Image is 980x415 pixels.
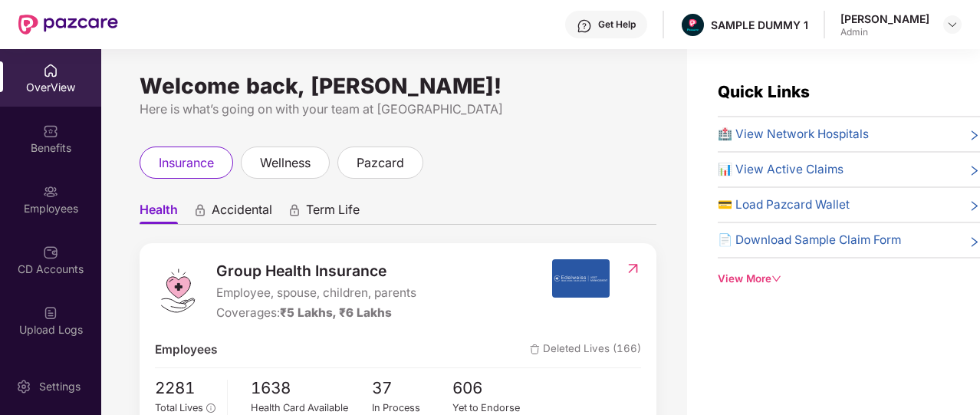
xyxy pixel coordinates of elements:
[155,268,201,314] img: logo
[43,184,58,199] img: svg+xml;base64,PHN2ZyBpZD0iRW1wbG95ZWVzIiB4bWxucz0iaHR0cDovL3d3dy53My5vcmcvMjAwMC9zdmciIHdpZHRoPS...
[159,153,214,173] span: insurance
[718,125,869,143] span: 🏥 View Network Hospitals
[718,196,850,214] span: 💳 Load Pazcard Wallet
[260,153,311,173] span: wellness
[155,376,215,401] span: 2281
[16,379,31,394] img: svg+xml;base64,PHN2ZyBpZD0iU2V0dGluZy0yMHgyMCIgeG1sbnM9Imh0dHA6Ly93d3cudzMub3JnLzIwMDAvc3ZnIiB3aW...
[968,199,980,214] span: right
[35,379,85,394] div: Settings
[711,18,808,32] div: SAMPLE DUMMY 1
[216,284,416,302] span: Employee, spouse, children, parents
[155,341,217,359] span: Employees
[357,153,404,173] span: pazcard
[306,202,360,224] span: Term Life
[682,14,704,36] img: Pazcare_Alternative_logo-01-01.png
[140,202,178,224] span: Health
[718,82,810,101] span: Quick Links
[840,26,929,38] div: Admin
[598,18,636,31] div: Get Help
[280,305,392,320] span: ₹5 Lakhs, ₹6 Lakhs
[530,344,540,354] img: deleteIcon
[718,271,980,287] div: View More
[18,15,118,35] img: New Pazcare Logo
[372,376,453,401] span: 37
[43,63,58,78] img: svg+xml;base64,PHN2ZyBpZD0iSG9tZSIgeG1sbnM9Imh0dHA6Ly93d3cudzMub3JnLzIwMDAvc3ZnIiB3aWR0aD0iMjAiIG...
[577,18,592,34] img: svg+xml;base64,PHN2ZyBpZD0iSGVscC0zMngzMiIgeG1sbnM9Imh0dHA6Ly93d3cudzMub3JnLzIwMDAvc3ZnIiB3aWR0aD...
[43,245,58,260] img: svg+xml;base64,PHN2ZyBpZD0iQ0RfQWNjb3VudHMiIGRhdGEtbmFtZT0iQ0QgQWNjb3VudHMiIHhtbG5zPSJodHRwOi8vd3...
[968,163,980,179] span: right
[216,304,416,322] div: Coverages:
[452,376,534,401] span: 606
[43,305,58,321] img: svg+xml;base64,PHN2ZyBpZD0iVXBsb2FkX0xvZ3MiIGRhdGEtbmFtZT0iVXBsb2FkIExvZ3MiIHhtbG5zPSJodHRwOi8vd3...
[946,18,959,31] img: svg+xml;base64,PHN2ZyBpZD0iRHJvcGRvd24tMzJ4MzIiIHhtbG5zPSJodHRwOi8vd3d3LnczLm9yZy8yMDAwL3N2ZyIgd2...
[718,160,844,179] span: 📊 View Active Claims
[968,234,980,249] span: right
[625,261,641,276] img: RedirectIcon
[140,80,656,92] div: Welcome back, [PERSON_NAME]!
[530,341,641,359] span: Deleted Lives (166)
[771,274,781,284] span: down
[206,403,215,412] span: info-circle
[155,402,203,413] span: Total Lives
[288,203,301,217] div: animation
[43,124,58,139] img: svg+xml;base64,PHN2ZyBpZD0iQmVuZWZpdHMiIHhtbG5zPSJodHRwOi8vd3d3LnczLm9yZy8yMDAwL3N2ZyIgd2lkdGg9Ij...
[216,259,416,282] span: Group Health Insurance
[840,12,929,26] div: [PERSON_NAME]
[140,100,656,119] div: Here is what’s going on with your team at [GEOGRAPHIC_DATA]
[193,203,207,217] div: animation
[718,231,901,249] span: 📄 Download Sample Claim Form
[552,259,610,298] img: insurerIcon
[212,202,272,224] span: Accidental
[968,128,980,143] span: right
[251,376,372,401] span: 1638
